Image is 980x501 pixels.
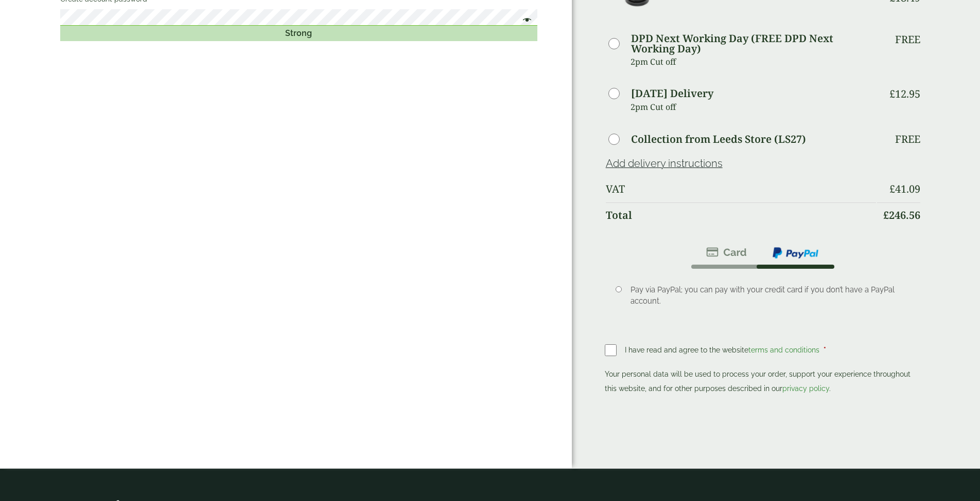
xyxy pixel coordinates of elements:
span: I have read and agree to the website [625,346,821,354]
p: Free [895,33,920,46]
span: £ [889,182,895,196]
p: Free [895,133,920,145]
th: Total [606,202,876,228]
bdi: 246.56 [883,208,920,222]
a: Add delivery instructions [606,157,723,170]
label: [DATE] Delivery [631,88,713,99]
p: Pay via PayPal; you can pay with your credit card if you don’t have a PayPal account. [631,284,905,307]
span: £ [883,208,889,222]
span: £ [889,87,895,101]
bdi: 12.95 [889,87,920,101]
abbr: required [824,346,826,354]
p: 2pm Cut off [631,99,876,115]
th: VAT [606,177,876,201]
label: Collection from Leeds Store (LS27) [631,134,806,144]
div: Strong [60,26,537,41]
p: 2pm Cut off [631,54,876,69]
iframe: PayPal [605,399,921,427]
img: ppcp-gateway.png [772,246,819,259]
a: terms and conditions [748,346,819,354]
img: stripe.png [706,246,747,258]
bdi: 41.09 [889,182,920,196]
label: DPD Next Working Day (FREE DPD Next Working Day) [631,33,876,54]
p: Your personal data will be used to process your order, support your experience throughout this we... [605,367,921,396]
a: privacy policy [782,384,829,393]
